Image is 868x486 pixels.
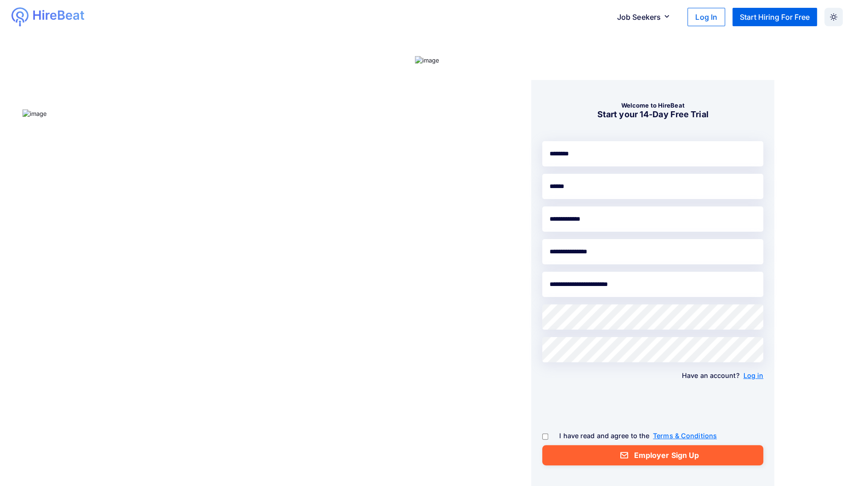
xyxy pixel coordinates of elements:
[610,8,681,26] button: Job Seekers
[11,7,118,27] a: logologo
[621,102,685,109] b: Welcome to HireBeat
[743,370,763,382] a: Log in
[824,8,843,26] button: Dark Mode
[11,7,28,27] img: logo
[542,370,763,382] p: Have an account?
[542,445,763,465] button: Employer Sign Up
[653,430,717,442] a: Terms & Conditions
[542,430,763,442] p: I have read and agree to the
[415,56,440,65] img: image
[597,109,709,119] b: Start your 14-Day Free Trial
[732,8,817,26] button: Start Hiring For Free
[542,391,682,427] iframe: reCAPTCHA
[687,8,725,26] button: Log In
[32,7,85,24] img: logo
